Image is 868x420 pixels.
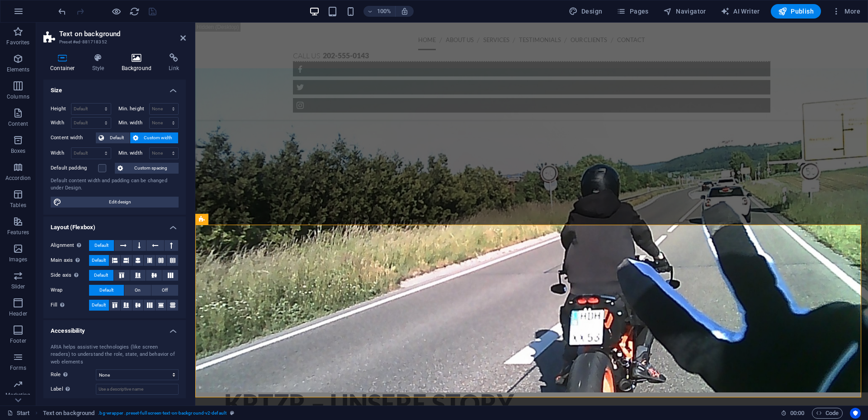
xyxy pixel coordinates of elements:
span: Default [94,240,108,251]
span: Navigator [663,7,706,16]
button: On [124,285,151,296]
h4: Accessibility [43,320,186,336]
button: Default [89,285,124,296]
span: Custom width [141,132,176,143]
span: Pages [617,7,648,16]
h4: Link [162,53,186,72]
span: Role [51,369,70,380]
button: Publish [771,4,821,19]
p: Columns [7,93,29,100]
button: 100% [363,6,396,17]
span: Click to select. Double-click to edit [43,408,95,419]
button: Edit design [51,197,179,208]
h6: Session time [781,408,805,419]
label: Content width [51,132,96,143]
h4: Container [43,53,85,72]
label: Width [51,120,71,125]
i: Undo: Change overlay color (Ctrl+Z) [57,6,67,17]
i: On resize automatically adjust zoom level to fit chosen device. [401,7,409,15]
span: : [797,410,798,416]
h4: Size [43,80,186,96]
label: Width [51,151,71,156]
label: Alignment [51,240,89,251]
span: On [135,285,141,296]
span: 00 00 [790,408,804,419]
label: Min. width [118,120,149,125]
div: Design (Ctrl+Alt+Y) [565,4,606,19]
button: Custom spacing [115,163,179,174]
button: undo [57,6,67,17]
span: Off [162,285,168,296]
h2: Text on background [59,30,186,38]
i: Reload page [129,6,140,17]
p: Footer [10,337,26,344]
a: Click to cancel selection. Double-click to open Pages [7,408,30,419]
button: Default [89,240,114,251]
p: Elements [7,66,30,73]
input: Use a descriptive name [96,384,179,395]
p: Slider [11,283,25,290]
button: More [828,4,864,19]
h4: Background [115,53,162,72]
label: Fill [51,300,89,311]
label: Label [51,384,96,395]
label: Height [51,106,71,111]
p: Boxes [11,147,26,155]
span: Default [92,300,106,311]
span: AI Writer [721,7,760,16]
label: Min. width [118,151,149,156]
h3: Preset #ed-881718352 [59,38,168,46]
label: Default padding [51,163,98,174]
span: Default [92,255,106,266]
span: Edit design [64,197,176,208]
label: Min. height [118,106,149,111]
button: Design [565,4,606,19]
button: Usercentrics [850,408,861,419]
button: Default [96,132,130,143]
span: Default [107,132,127,143]
button: AI Writer [717,4,764,19]
h6: 100% [377,6,392,17]
div: ARIA helps assistive technologies (like screen readers) to understand the role, state, and behavi... [51,344,179,366]
p: Tables [10,202,26,209]
span: Design [569,7,603,16]
p: Favorites [6,39,29,46]
p: Accordion [5,175,31,182]
span: Default [94,270,108,281]
button: Custom width [130,132,179,143]
span: Custom spacing [126,163,176,174]
p: Header [9,310,27,317]
div: Default content width and padding can be changed under Design. [51,177,179,192]
span: . bg-wrapper .preset-fullscreen-text-on-background-v2-default [98,408,226,419]
button: Navigator [660,4,710,19]
span: Default [99,285,113,296]
nav: breadcrumb [43,408,234,419]
span: Publish [778,7,814,16]
button: Default [89,255,109,266]
span: More [832,7,860,16]
button: reload [129,6,140,17]
p: Forms [10,364,26,372]
button: Pages [613,4,652,19]
label: Side axis [51,270,89,281]
button: Code [812,408,843,419]
span: Code [816,408,839,419]
i: This element is a customizable preset [230,411,234,415]
p: Features [7,229,29,236]
label: Wrap [51,285,89,296]
button: Default [89,270,113,281]
button: Off [151,285,178,296]
h4: Style [85,53,115,72]
label: Main axis [51,255,89,266]
h4: Layout (Flexbox) [43,217,186,233]
p: Marketing [5,392,30,399]
p: Content [8,120,28,127]
p: Images [9,256,28,263]
button: Default [89,300,109,311]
